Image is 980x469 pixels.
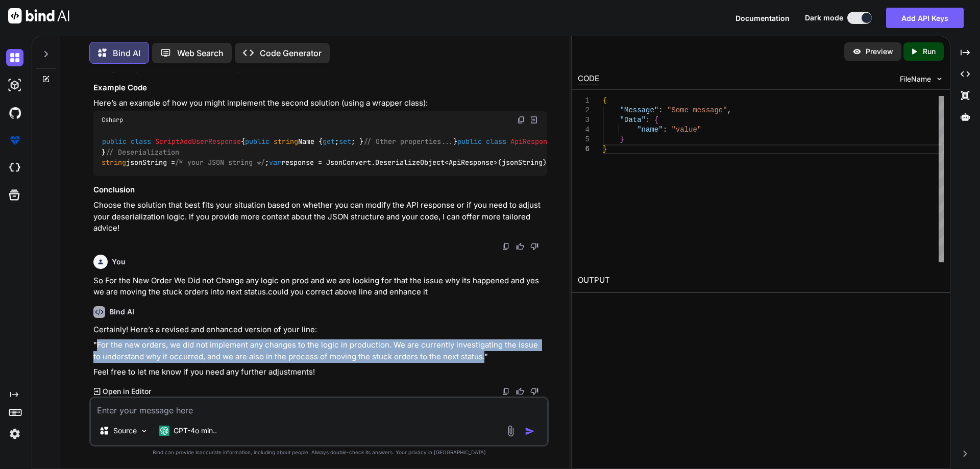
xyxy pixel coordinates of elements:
[663,126,667,134] span: :
[89,449,549,456] p: Bind can provide inaccurate information, including about people. Always double-check its answers....
[866,46,893,57] p: Preview
[658,106,663,114] span: :
[260,47,322,59] p: Code Generator
[727,106,731,114] span: ,
[102,158,126,167] span: string
[671,126,701,134] span: "value"
[923,46,936,57] p: Run
[102,116,123,124] span: Csharp
[102,137,127,146] span: public
[93,339,547,362] p: "For the new orders, we did not implement any changes to the logic in production. We are currentl...
[578,115,590,125] div: 3
[103,386,151,397] p: Open in Editor
[516,242,524,251] img: like
[174,426,217,436] p: GPT-4o min..
[637,126,663,134] span: "name"
[6,77,23,94] img: darkAi-studio
[93,200,547,234] p: Choose the solution that best fits your situation based on whether you can modify the API respons...
[93,366,547,378] p: Feel free to let me know if you need any further adjustments!
[736,13,790,23] button: Documentation
[175,158,265,167] span: /* your JSON string */
[102,136,894,168] code: { Name { ; ; } } { Message { ; ; } List<ScriptAddUserResponse> Data { ; ; } } jsonString = ; resp...
[516,387,524,396] img: like
[530,242,538,251] img: dislike
[6,104,23,121] img: githubDark
[457,137,482,146] span: public
[620,135,624,143] span: }
[620,116,645,124] span: "Data"
[109,307,134,317] h6: Bind AI
[852,47,862,56] img: preview
[6,425,23,442] img: settings
[486,137,506,146] span: class
[530,387,538,396] img: dislike
[93,275,547,298] p: So For the New Order We Did not Change any logic on prod and we are looking for that the issue wh...
[323,137,335,146] span: get
[106,147,179,157] span: // Deserialization
[159,426,169,436] img: GPT-4o mini
[525,426,535,436] img: icon
[805,13,843,23] span: Dark mode
[8,8,69,23] img: Bind AI
[6,159,23,177] img: cloudideIcon
[886,8,964,28] button: Add API Keys
[502,387,510,396] img: copy
[529,115,538,125] img: Open in Browser
[517,116,525,124] img: copy
[155,137,241,146] span: ScriptAddUserResponse
[339,137,351,146] span: set
[578,73,599,85] div: CODE
[140,427,149,435] img: Pick Models
[736,14,790,22] span: Documentation
[363,137,453,146] span: // Other properties...
[502,242,510,251] img: copy
[93,324,547,336] p: Certainly! Here’s a revised and enhanced version of your line:
[93,184,547,196] h3: Conclusion
[646,116,650,124] span: :
[269,158,281,167] span: var
[578,106,590,115] div: 2
[112,257,126,267] h6: You
[510,137,555,146] span: ApiResponse
[6,49,23,66] img: darkChat
[667,106,727,114] span: "Some message"
[177,47,224,59] p: Web Search
[578,96,590,106] div: 1
[578,125,590,135] div: 4
[900,74,931,84] span: FileName
[603,96,607,105] span: {
[6,132,23,149] img: premium
[654,116,658,124] span: {
[620,106,658,114] span: "Message"
[274,137,298,146] span: string
[131,137,151,146] span: class
[935,75,944,83] img: chevron down
[245,137,269,146] span: public
[113,426,137,436] p: Source
[603,145,607,153] span: }
[578,135,590,144] div: 5
[93,97,547,109] p: Here’s an example of how you might implement the second solution (using a wrapper class):
[578,144,590,154] div: 6
[505,425,517,437] img: attachment
[572,268,950,292] h2: OUTPUT
[93,82,547,94] h3: Example Code
[113,47,140,59] p: Bind AI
